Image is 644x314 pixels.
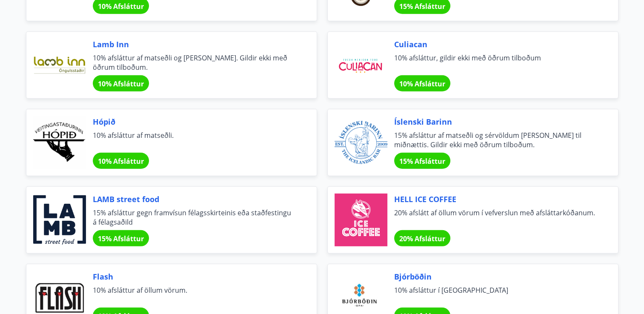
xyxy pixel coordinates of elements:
[98,79,144,88] span: 10% Afsláttur
[394,53,598,72] span: 10% afsláttur, gildir ekki með öðrum tilboðum
[394,39,598,50] span: Culiacan
[394,131,598,149] span: 15% afsláttur af matseðli og sérvöldum [PERSON_NAME] til miðnættis. Gildir ekki með öðrum tilboðum.
[98,157,144,166] span: 10% Afsláttur
[98,2,144,11] span: 10% Afsláttur
[93,208,296,227] span: 15% afsláttur gegn framvísun félagsskirteinis eða staðfestingu á félagsaðild
[394,208,598,227] span: 20% afslátt af öllum vörum í vefverslun með afsláttarkóðanum.
[394,285,598,304] span: 10% afsláttur í [GEOGRAPHIC_DATA]
[399,157,445,166] span: 15% Afsláttur
[93,131,296,149] span: 10% afsláttur af matseðli.
[394,194,598,205] span: HELL ICE COFFEE
[93,116,296,127] span: Hópið
[399,234,445,243] span: 20% Afsláttur
[399,79,445,88] span: 10% Afsláttur
[93,194,296,205] span: LAMB street food
[93,285,296,304] span: 10% afsláttur af öllum vörum.
[93,53,296,72] span: 10% afsláttur af matseðli og [PERSON_NAME]. Gildir ekki með öðrum tilboðum.
[394,271,598,282] span: Bjórböðin
[98,234,144,243] span: 15% Afsláttur
[93,271,296,282] span: Flash
[394,116,598,127] span: Íslenski Barinn
[93,39,296,50] span: Lamb Inn
[399,2,445,11] span: 15% Afsláttur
